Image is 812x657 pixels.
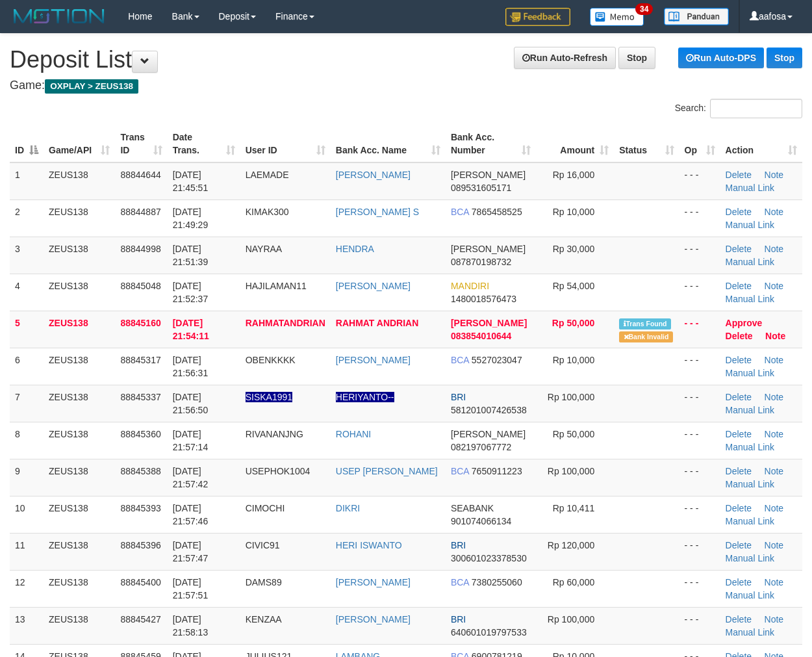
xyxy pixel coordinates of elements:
[120,318,160,328] span: 88845160
[10,47,802,73] h1: Deposit List
[451,540,466,550] span: BRI
[726,466,752,476] a: Delete
[451,244,526,254] span: [PERSON_NAME]
[726,183,775,193] a: Manual Link
[246,244,283,254] span: NAYRAA
[120,540,160,550] span: 88845396
[173,170,209,193] span: [DATE] 21:45:51
[451,207,469,217] span: BCA
[336,318,419,328] a: RAHMAT ANDRIAN
[726,220,775,230] a: Manual Link
[451,318,527,328] span: [PERSON_NAME]
[614,125,679,162] th: Status: activate to sort column ascending
[10,162,44,200] td: 1
[765,207,784,217] a: Note
[44,162,115,200] td: ZEUS138
[765,281,784,291] a: Note
[173,466,209,489] span: [DATE] 21:57:42
[44,125,115,162] th: Game/API: activate to sort column ascending
[336,170,411,180] a: [PERSON_NAME]
[726,294,775,304] a: Manual Link
[10,607,44,644] td: 13
[173,429,209,452] span: [DATE] 21:57:14
[44,422,115,459] td: ZEUS138
[726,207,752,217] a: Delete
[536,125,614,162] th: Amount: activate to sort column ascending
[726,516,775,526] a: Manual Link
[120,503,160,513] span: 88845393
[552,318,594,328] span: Rp 50,000
[472,355,522,365] span: Copy 5527023047 to clipboard
[246,466,311,476] span: USEPHOK1004
[246,429,303,439] span: RIVANANJNG
[336,281,411,291] a: [PERSON_NAME]
[120,355,160,365] span: 88845317
[10,459,44,496] td: 9
[590,8,644,26] img: Button%20Memo.svg
[726,627,775,638] a: Manual Link
[710,99,802,118] input: Search:
[10,570,44,607] td: 12
[678,47,764,68] a: Run Auto-DPS
[451,331,511,341] span: Copy 083854010644 to clipboard
[514,47,616,69] a: Run Auto-Refresh
[173,244,209,267] span: [DATE] 21:51:39
[240,125,331,162] th: User ID: activate to sort column ascending
[726,257,775,267] a: Manual Link
[173,207,209,230] span: [DATE] 21:49:29
[675,99,802,118] label: Search:
[44,237,115,274] td: ZEUS138
[10,422,44,459] td: 8
[120,429,160,439] span: 88845360
[120,207,160,217] span: 88844887
[635,3,653,15] span: 34
[246,540,280,550] span: CIVIC91
[44,570,115,607] td: ZEUS138
[10,274,44,311] td: 4
[765,466,784,476] a: Note
[726,614,752,625] a: Delete
[664,8,729,25] img: panduan.png
[451,442,511,452] span: Copy 082197067772 to clipboard
[618,47,655,69] a: Stop
[331,125,446,162] th: Bank Acc. Name: activate to sort column ascending
[679,162,720,200] td: - - -
[451,466,469,476] span: BCA
[726,244,752,254] a: Delete
[726,355,752,365] a: Delete
[10,79,802,92] h4: Game:
[44,459,115,496] td: ZEUS138
[336,466,438,476] a: USEP [PERSON_NAME]
[720,125,802,162] th: Action: activate to sort column ascending
[246,355,296,365] span: OBENKKKK
[765,540,784,550] a: Note
[679,570,720,607] td: - - -
[679,496,720,533] td: - - -
[120,392,160,402] span: 88845337
[451,429,526,439] span: [PERSON_NAME]
[619,331,672,342] span: Bank is not match
[173,392,209,415] span: [DATE] 21:56:50
[553,577,595,587] span: Rp 60,000
[726,442,775,452] a: Manual Link
[44,274,115,311] td: ZEUS138
[679,125,720,162] th: Op: activate to sort column ascending
[336,392,394,402] a: HERIYANTO--
[451,170,526,180] span: [PERSON_NAME]
[246,503,285,513] span: CIMOCHI
[336,207,419,217] a: [PERSON_NAME] S
[10,6,108,26] img: MOTION_logo.png
[451,614,466,625] span: BRI
[765,577,784,587] a: Note
[115,125,167,162] th: Trans ID: activate to sort column ascending
[765,355,784,365] a: Note
[726,392,752,402] a: Delete
[44,496,115,533] td: ZEUS138
[679,422,720,459] td: - - -
[10,348,44,385] td: 6
[679,200,720,237] td: - - -
[726,281,752,291] a: Delete
[472,207,522,217] span: Copy 7865458525 to clipboard
[173,503,209,526] span: [DATE] 21:57:46
[553,244,595,254] span: Rp 30,000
